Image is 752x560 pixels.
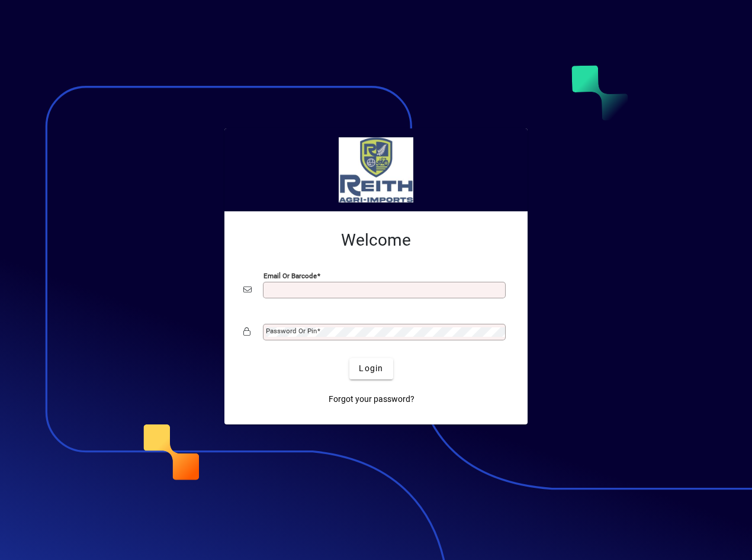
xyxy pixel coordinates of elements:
span: Login [359,362,383,375]
mat-label: Password or Pin [266,327,317,335]
a: Forgot your password? [324,389,419,410]
span: Forgot your password? [329,393,414,405]
button: Login [349,358,393,379]
mat-label: Email or Barcode [263,271,317,279]
h2: Welcome [243,230,509,250]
